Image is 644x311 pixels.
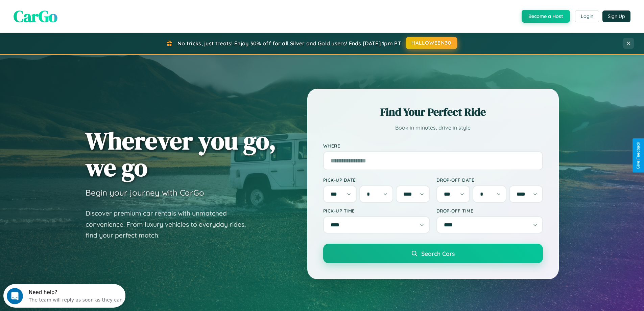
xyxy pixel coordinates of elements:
[177,40,402,47] span: No tricks, just treats! Enjoy 30% off for all Silver and Gold users! Ends [DATE] 1pm PT.
[3,3,126,21] div: Open Intercom Messenger
[7,288,23,304] iframe: Intercom live chat
[575,10,599,22] button: Login
[323,143,543,149] label: Where
[421,250,455,257] span: Search Cars
[86,127,276,181] h1: Wherever you go, we go
[25,6,119,11] div: Need help?
[3,284,125,308] iframe: Intercom live chat discovery launcher
[436,208,543,214] label: Drop-off Time
[522,10,570,23] button: Become a Host
[323,105,543,119] h2: Find Your Perfect Ride
[602,10,630,22] button: Sign Up
[323,123,543,133] p: Book in minutes, drive in style
[86,187,204,198] h3: Begin your journey with CarGo
[636,142,641,169] div: Give Feedback
[323,177,430,183] label: Pick-up Date
[323,208,430,214] label: Pick-up Time
[406,37,457,49] button: HALLOWEEN30
[14,5,57,27] span: CarGo
[25,11,119,18] div: The team will reply as soon as they can
[436,177,543,183] label: Drop-off Date
[323,244,543,263] button: Search Cars
[86,208,255,241] p: Discover premium car rentals with unmatched convenience. From luxury vehicles to everyday rides, ...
